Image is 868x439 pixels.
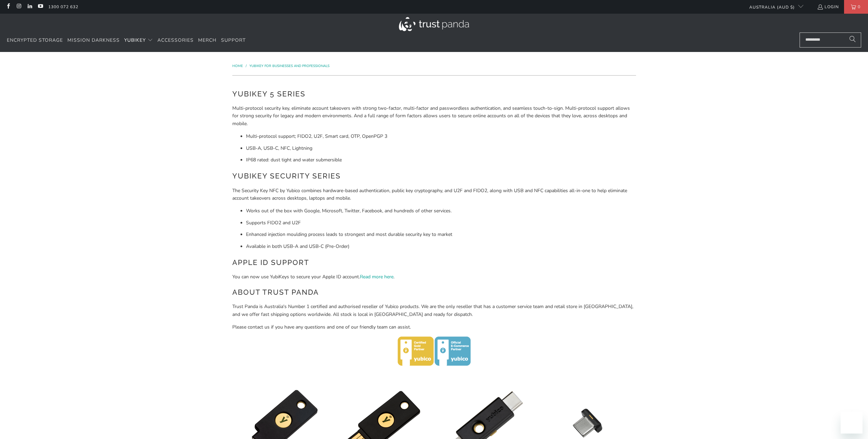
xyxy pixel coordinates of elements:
[37,4,43,10] a: Trust Panda Australia on YouTube
[232,303,636,318] p: Trust Panda is Australia's Number 1 certified and authorised reseller of Yubico products. We are ...
[221,37,246,43] span: Support
[841,412,863,434] iframe: Button to launch messaging window
[5,4,11,10] a: Trust Panda Australia on Facebook
[7,37,63,43] span: Encrypted Storage
[67,37,120,43] span: Mission Darkness
[124,32,153,49] summary: YubiKey
[246,145,636,152] li: USB-A, USB-C, NFC, Lightning
[198,32,217,49] a: Merch
[232,323,636,331] p: Please contact us if you have any questions and one of our friendly team can assist.
[232,287,636,298] h2: About Trust Panda
[360,274,393,280] a: Read more here
[246,231,636,238] li: Enhanced injection moulding process leads to strongest and most durable security key to market
[67,32,120,49] a: Mission Darkness
[800,32,861,48] input: Search...
[232,105,636,128] p: Multi-protocol security key, eliminate account takeovers with strong two-factor, multi-factor and...
[232,64,243,68] span: Home
[399,17,469,31] img: Trust Panda Australia
[844,32,861,48] button: Search
[7,32,63,49] a: Encrypted Storage
[246,64,247,68] span: /
[198,37,217,43] span: Merch
[48,3,78,11] a: 1300 072 632
[246,207,636,215] li: Works out of the box with Google, Microsoft, Twitter, Facebook, and hundreds of other services.
[232,171,636,182] h2: YubiKey Security Series
[232,273,636,281] p: You can now use YubiKeys to secure your Apple ID account. .
[27,4,33,10] a: Trust Panda Australia on LinkedIn
[232,187,636,202] p: The Security Key NFC by Yubico combines hardware-based authentication, public key cryptography, a...
[7,32,246,49] nav: Translation missing: en.navigation.header.main_nav
[246,243,636,250] li: Available in both USB-A and USB-C (Pre-Order)
[221,32,246,49] a: Support
[232,64,244,68] a: Home
[157,32,194,49] a: Accessories
[246,133,636,140] li: Multi-protocol support; FIDO2, U2F, Smart card, OTP, OpenPGP 3
[249,64,329,68] a: YubiKey for Businesses and Professionals
[232,89,636,99] h2: YubiKey 5 Series
[817,3,839,11] a: Login
[16,4,22,10] a: Trust Panda Australia on Instagram
[232,257,636,268] h2: Apple ID Support
[246,156,636,164] li: IP68 rated: dust tight and water submersible
[246,219,636,227] li: Supports FIDO2 and U2F
[124,37,146,43] span: YubiKey
[157,37,194,43] span: Accessories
